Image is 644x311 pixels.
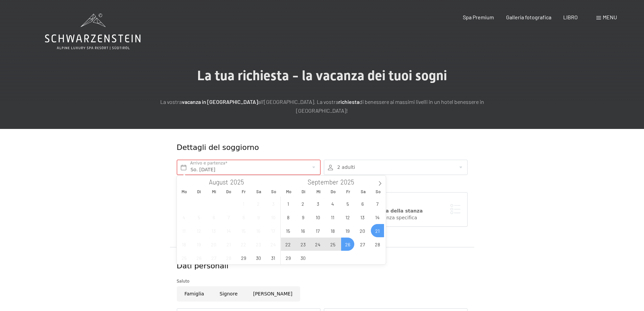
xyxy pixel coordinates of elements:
[258,98,338,105] font: all'[GEOGRAPHIC_DATA]. La vostra
[296,224,310,237] span: September 16, 2025
[192,210,206,224] span: August 5, 2025
[236,190,251,194] span: Fr
[371,238,384,251] span: September 28, 2025
[192,190,207,194] span: Di
[177,143,259,152] font: Dettagli del soggiorno
[341,190,356,194] span: Fr
[311,238,325,251] span: September 24, 2025
[296,190,311,194] span: Di
[237,197,250,210] span: August 1, 2025
[160,98,182,105] font: La vostra
[222,238,235,251] span: August 21, 2025
[222,224,235,237] span: August 14, 2025
[177,238,191,251] span: August 18, 2025
[308,179,338,185] span: September
[371,190,385,194] span: So
[356,238,369,251] span: September 27, 2025
[267,197,280,210] span: August 3, 2025
[356,210,369,224] span: September 13, 2025
[563,14,578,20] a: LIBRO
[237,251,250,264] span: August 29, 2025
[177,190,192,194] span: Mo
[341,197,354,210] span: September 5, 2025
[326,224,339,237] span: September 18, 2025
[296,251,310,264] span: September 30, 2025
[192,238,206,251] span: August 19, 2025
[252,224,265,237] span: August 16, 2025
[192,224,206,237] span: August 12, 2025
[326,190,341,194] span: Do
[463,14,494,20] a: Spa Premium
[267,251,280,264] span: August 31, 2025
[207,190,221,194] span: Mi
[266,190,281,194] span: So
[267,224,280,237] span: August 17, 2025
[356,224,369,237] span: September 20, 2025
[237,210,250,224] span: August 8, 2025
[177,210,191,224] span: August 4, 2025
[207,210,220,224] span: August 6, 2025
[237,238,250,251] span: August 22, 2025
[209,179,228,185] span: August
[222,251,235,264] span: August 28, 2025
[296,210,310,224] span: September 9, 2025
[296,197,310,210] span: September 2, 2025
[603,14,617,20] font: menu
[282,251,295,264] span: September 29, 2025
[296,238,310,251] span: September 23, 2025
[252,251,265,264] span: August 30, 2025
[311,197,325,210] span: September 3, 2025
[341,238,354,251] span: September 26, 2025
[267,210,280,224] span: August 10, 2025
[197,68,447,84] font: La tua richiesta - la vacanza dei tuoi sogni
[338,178,361,186] input: Year
[311,190,326,194] span: Mi
[251,190,266,194] span: Sa
[221,190,236,194] span: Do
[338,98,359,105] font: richiesta
[282,210,295,224] span: September 8, 2025
[282,197,295,210] span: September 1, 2025
[506,14,551,20] a: Galleria fotografica
[267,238,280,251] span: August 24, 2025
[356,197,369,210] span: September 6, 2025
[281,190,296,194] span: Mo
[207,238,220,251] span: August 20, 2025
[177,262,229,270] font: Dati personali
[252,197,265,210] span: August 2, 2025
[341,224,354,237] span: September 19, 2025
[228,178,251,186] input: Year
[237,224,250,237] span: August 15, 2025
[177,279,190,284] font: Saluto
[311,210,325,224] span: September 10, 2025
[177,251,191,264] span: August 25, 2025
[326,197,339,210] span: September 4, 2025
[252,210,265,224] span: August 9, 2025
[341,210,354,224] span: September 12, 2025
[371,197,384,210] span: September 7, 2025
[207,224,220,237] span: August 13, 2025
[356,190,371,194] span: Sa
[326,210,339,224] span: September 11, 2025
[326,238,339,251] span: September 25, 2025
[192,251,206,264] span: August 26, 2025
[177,224,191,237] span: August 11, 2025
[222,210,235,224] span: August 7, 2025
[207,251,220,264] span: August 27, 2025
[371,210,384,224] span: September 14, 2025
[282,224,295,237] span: September 15, 2025
[282,238,295,251] span: September 22, 2025
[296,98,484,114] font: di benessere ai massimi livelli in un hotel benessere in [GEOGRAPHIC_DATA]!
[311,224,325,237] span: September 17, 2025
[182,98,258,105] font: vacanza in [GEOGRAPHIC_DATA]
[252,238,265,251] span: August 23, 2025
